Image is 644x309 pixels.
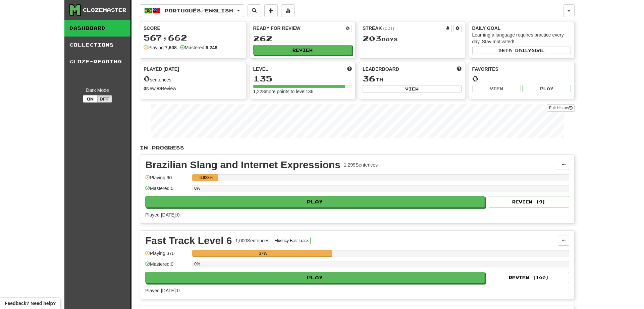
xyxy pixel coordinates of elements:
div: Playing: 370 [145,250,189,261]
span: 36 [363,74,375,83]
div: 1,000 Sentences [235,237,269,244]
div: Mastered: [180,44,217,51]
div: Day s [363,34,462,43]
div: 6.928% [194,174,218,181]
div: Playing: [144,44,177,51]
button: Play [522,85,571,92]
strong: 6,248 [206,45,217,50]
strong: 0 [158,86,161,91]
a: (CDT) [383,26,394,31]
div: Mastered: 0 [145,261,189,272]
button: Search sentences [248,4,261,17]
div: New / Review [144,85,243,92]
button: Play [145,196,485,207]
span: Played [DATE]: 0 [145,212,179,218]
div: 1,228 more points to level 136 [253,88,352,95]
span: Played [DATE] [144,66,179,72]
div: Fast Track Level 6 [145,236,232,246]
span: Português / English [165,8,233,13]
strong: 0 [144,86,146,91]
p: In Progress [140,144,575,151]
div: 262 [253,34,352,43]
div: th [363,74,462,83]
div: Ready for Review [253,25,344,32]
button: Review (100) [489,272,569,283]
button: Play [145,272,485,283]
button: Fluency Fast Track [273,237,311,244]
button: Review (9) [489,196,569,207]
button: Add sentence to collection [264,4,278,17]
button: View [472,85,521,92]
div: Mastered: 0 [145,185,189,196]
span: 203 [363,34,382,43]
div: Learning a language requires practice every day. Stay motivated! [472,32,571,45]
div: Dark Mode [69,87,125,94]
a: Dashboard [64,20,130,37]
div: Favorites [472,66,571,72]
button: On [83,95,98,103]
span: Level [253,66,268,72]
a: Collections [64,37,130,53]
div: Clozemaster [83,7,126,13]
button: Seta dailygoal [472,47,571,54]
strong: 7,608 [165,45,177,50]
span: 0 [144,74,150,83]
button: Review [253,45,352,55]
span: Score more points to level up [347,66,352,72]
a: Cloze-Reading [64,53,130,70]
div: 135 [253,74,352,83]
span: a daily [508,48,531,53]
span: Open feedback widget [5,300,56,307]
button: View [363,85,462,92]
div: sentences [144,74,243,83]
div: 567,662 [144,34,243,42]
div: 0 [472,74,571,83]
div: Streak [363,25,444,32]
span: Leaderboard [363,66,399,72]
button: More stats [281,4,294,17]
div: Daily Goal [472,25,571,32]
div: 1,299 Sentences [344,162,378,168]
div: Score [144,25,243,32]
button: Off [97,95,112,103]
div: Playing: 90 [145,174,189,185]
a: Full History [547,104,575,112]
span: This week in points, UTC [457,66,462,72]
div: 37% [194,250,332,257]
span: Played [DATE]: 0 [145,288,179,293]
div: Brazilian Slang and Internet Expressions [145,160,340,170]
button: Português/English [140,4,244,17]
